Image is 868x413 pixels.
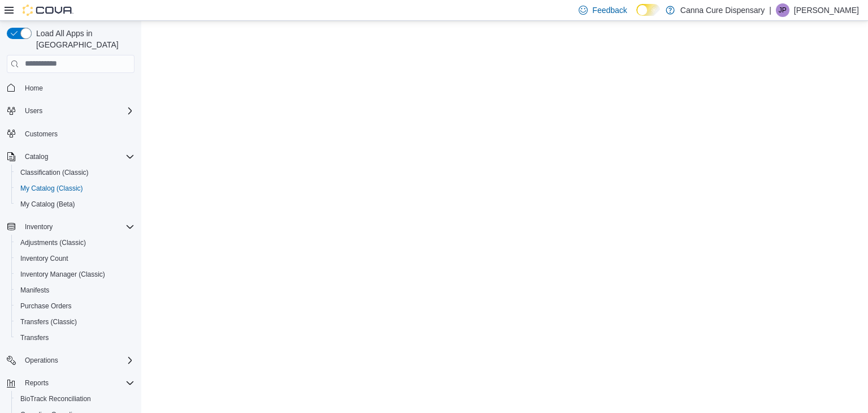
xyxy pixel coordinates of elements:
[20,127,134,141] span: Customers
[11,391,139,407] button: BioTrack Reconciliation
[20,376,53,390] button: Reports
[16,252,134,265] span: Inventory Count
[636,16,637,16] span: Dark Mode
[2,126,139,142] button: Customers
[769,3,771,17] p: |
[20,286,49,295] span: Manifests
[20,81,134,95] span: Home
[16,299,134,313] span: Purchase Orders
[20,81,47,95] a: Home
[25,356,58,365] span: Operations
[25,152,48,161] span: Catalog
[11,235,139,251] button: Adjustments (Classic)
[20,220,134,234] span: Inventory
[16,197,80,211] a: My Catalog (Beta)
[20,394,91,403] span: BioTrack Reconciliation
[11,282,139,298] button: Manifests
[20,104,47,118] button: Users
[16,283,134,297] span: Manifests
[11,266,139,282] button: Inventory Manager (Classic)
[592,5,627,16] span: Feedback
[2,103,139,119] button: Users
[16,252,73,265] a: Inventory Count
[25,130,58,139] span: Customers
[11,330,139,346] button: Transfers
[16,299,76,313] a: Purchase Orders
[20,168,89,177] span: Classification (Classic)
[779,3,787,17] span: JP
[20,354,134,367] span: Operations
[2,80,139,96] button: Home
[32,28,134,50] span: Load All Apps in [GEOGRAPHIC_DATA]
[23,5,73,16] img: Cova
[16,166,134,179] span: Classification (Classic)
[25,84,43,93] span: Home
[20,270,105,279] span: Inventory Manager (Classic)
[16,331,134,345] span: Transfers
[16,392,96,406] a: BioTrack Reconciliation
[16,283,54,297] a: Manifests
[2,219,139,235] button: Inventory
[20,200,75,209] span: My Catalog (Beta)
[20,104,134,118] span: Users
[20,184,83,193] span: My Catalog (Classic)
[16,392,134,406] span: BioTrack Reconciliation
[11,180,139,196] button: My Catalog (Classic)
[11,314,139,330] button: Transfers (Classic)
[16,236,90,249] a: Adjustments (Classic)
[11,165,139,180] button: Classification (Classic)
[16,268,110,281] a: Inventory Manager (Classic)
[2,149,139,165] button: Catalog
[16,268,134,281] span: Inventory Manager (Classic)
[20,254,68,263] span: Inventory Count
[25,378,49,388] span: Reports
[20,333,49,342] span: Transfers
[2,375,139,391] button: Reports
[20,220,57,234] button: Inventory
[2,352,139,368] button: Operations
[25,106,42,115] span: Users
[11,298,139,314] button: Purchase Orders
[25,222,53,231] span: Inventory
[20,150,53,164] button: Catalog
[20,302,72,311] span: Purchase Orders
[20,150,134,164] span: Catalog
[680,3,765,17] p: Canna Cure Dispensary
[20,376,134,390] span: Reports
[776,3,789,17] div: James Pasmore
[11,251,139,266] button: Inventory Count
[16,315,134,329] span: Transfers (Classic)
[16,331,53,345] a: Transfers
[636,4,660,16] input: Dark Mode
[20,127,62,141] a: Customers
[16,182,134,195] span: My Catalog (Classic)
[16,166,93,179] a: Classification (Classic)
[16,197,134,211] span: My Catalog (Beta)
[794,3,859,17] p: [PERSON_NAME]
[11,196,139,212] button: My Catalog (Beta)
[20,238,86,247] span: Adjustments (Classic)
[20,354,63,367] button: Operations
[20,317,77,326] span: Transfers (Classic)
[16,182,88,195] a: My Catalog (Classic)
[16,315,81,329] a: Transfers (Classic)
[16,236,134,249] span: Adjustments (Classic)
